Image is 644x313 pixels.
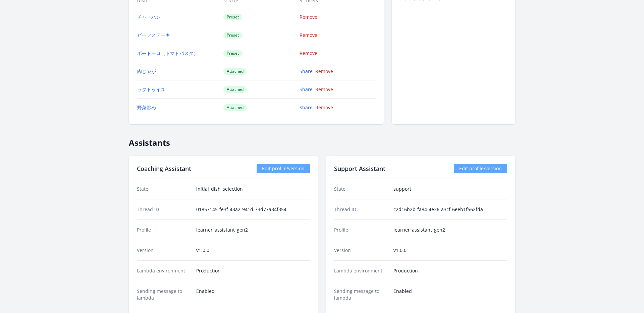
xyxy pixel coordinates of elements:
[137,68,156,74] a: 肉じゃが
[137,227,191,233] dt: Profile
[137,86,165,92] a: ラタトゥイユ
[300,86,313,92] a: Share
[223,14,242,20] span: Preset
[454,164,507,173] a: Edit profile/version
[300,104,313,111] a: Share
[137,164,191,173] h2: Coaching Assistant
[393,288,507,301] dd: Enabled
[393,186,507,192] dd: support
[300,32,317,38] a: Remove
[137,186,191,192] dt: State
[137,104,156,111] a: 野菜炒め
[393,206,507,213] dd: c2d16b2b-fa84-4e36-a3cf-6eeb1f562fda
[223,32,242,39] span: Preset
[315,86,333,92] a: Remove
[334,206,388,213] dt: Thread ID
[334,186,388,192] dt: State
[300,50,317,56] a: Remove
[137,247,191,254] dt: Version
[137,50,198,56] a: ポモドーロ（トマトパスタ）
[223,104,247,111] span: Attached
[334,227,388,233] dt: Profile
[196,247,310,254] dd: v1.0.0
[223,50,242,57] span: Preset
[137,288,191,301] dt: Sending message to lambda
[393,227,507,233] dd: learner_assistant_gen2
[315,104,333,111] a: Remove
[196,206,310,213] dd: 01857145-fe3f-43a2-941d-73d77a34f354
[129,132,515,148] h2: Assistants
[137,206,191,213] dt: Thread ID
[257,164,310,173] a: Edit profile/version
[137,32,170,38] a: ビーフステーキ
[334,164,385,173] h2: Support Assistant
[334,288,388,301] dt: Sending message to lambda
[137,14,161,20] a: チャーハン
[315,68,333,74] a: Remove
[196,267,310,274] dd: Production
[196,288,310,301] dd: Enabled
[196,227,310,233] dd: learner_assistant_gen2
[196,186,310,192] dd: initial_dish_selection
[393,267,507,274] dd: Production
[137,267,191,274] dt: Lambda environment
[334,267,388,274] dt: Lambda environment
[223,86,247,93] span: Attached
[393,247,507,254] dd: v1.0.0
[300,68,313,74] a: Share
[223,68,247,75] span: Attached
[334,247,388,254] dt: Version
[300,14,317,20] a: Remove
